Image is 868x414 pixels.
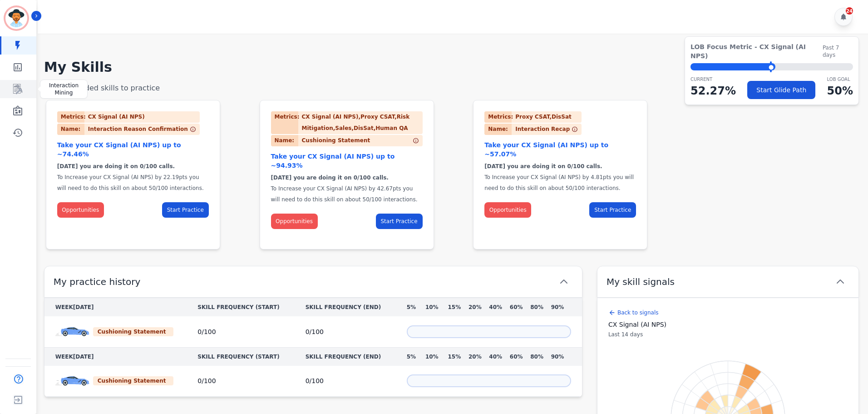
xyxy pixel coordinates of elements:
path: Agent Introduction, 20. Learning. [735,385,748,399]
div: Metrics: [57,111,84,123]
span: To Increase your CX Signal (AI NPS) by 42.67pts you will need to do this skill on about 50/100 in... [271,185,418,203]
div: Name: [271,135,298,146]
path: Customer Education, 20. Aware. [721,395,728,407]
div: Name: [57,124,84,135]
span: 0 / 100 [197,328,216,335]
span: 0 / 100 [306,328,324,335]
img: Bordered avatar [5,7,27,29]
span: Last 14 days [608,331,848,338]
span: LOB Focus Metric - CX Signal (AI NPS) [690,42,823,60]
div: Take your CX Signal (AI NPS) up to ~94.93% [271,152,423,170]
span: 0 / 100 [197,377,216,384]
span: [DATE] you are doing it on 0/100 calls. [484,163,602,170]
div: CX Signal (AI NPS) [88,111,148,123]
path: Agent Introduction, 20. Expert. [742,364,761,381]
path: Survey Education, 20. Learning. [700,390,715,404]
button: My skill signals chevron up [597,266,859,298]
div: Interaction Recap [484,124,570,135]
div: Take your CX Signal (AI NPS) up to ~74.46% [57,140,209,159]
th: 5% 10% 15% 20% 40% 60% 80% 90% [396,347,582,366]
th: WEEK [DATE] [44,298,187,316]
div: Proxy CSAT,DisSat [515,111,575,123]
button: Start Practice [376,214,423,229]
div: Metrics: [271,111,298,134]
button: Opportunities [271,214,318,229]
div: Cushioning Statement [271,135,370,146]
path: Agent Introduction, 20. Master. [739,374,755,390]
path: Open Ended Questions, 20. Learning. [746,398,760,411]
p: 50 % [827,83,853,99]
span: [DATE] you are doing it on 0/100 calls. [271,175,389,181]
div: Cushioning Statement [93,376,173,385]
svg: chevron up [558,276,569,287]
span: My practice history [54,275,140,288]
p: LOB Goal [827,76,853,83]
span: Recommended skills to practice [44,84,160,92]
path: Name Verification, 20. Learning. [695,398,710,411]
button: Opportunities [57,202,104,218]
th: SKILL FREQUENCY (START) [187,298,294,316]
div: Cushioning Statement [93,327,173,336]
th: SKILL FREQUENCY (END) [295,347,396,366]
span: 0 / 100 [306,377,324,384]
div: Name: [484,124,512,135]
h1: My Skills [44,59,859,75]
button: My practice history chevron up [44,266,582,298]
div: Metrics: [484,111,512,123]
span: CX Signal (AI NPS) [608,320,848,329]
button: Start Glide Path [747,81,815,99]
span: To Increase your CX Signal (AI NPS) by 22.19pts you will need to do this skill on about 50/100 in... [57,174,204,191]
th: WEEK [DATE] [44,347,187,366]
span: To Increase your CX Signal (AI NPS) by 4.81pts you will need to do this skill on about 50/100 int... [484,174,634,191]
th: 5% 10% 15% 20% 40% 60% 80% 90% [396,298,582,316]
p: 52.27 % [690,83,736,99]
span: Back to signals [617,309,659,316]
div: Interaction Reason Confirmation [57,124,188,135]
path: Survey Education, 20. Aware. [710,399,721,411]
div: ⬤ [690,63,775,70]
div: Take your CX Signal (AI NPS) up to ~57.07% [484,140,636,159]
button: Start Practice [589,202,636,218]
div: 24 [846,7,853,15]
p: CURRENT [690,76,736,83]
path: Agent Introduction, 20. Aware. [731,396,741,409]
button: Opportunities [484,202,531,218]
span: Past 7 days [823,44,853,59]
div: CX Signal (AI NPS),Proxy CSAT,Risk Mitigation,Sales,DisSat,Human QA [302,111,423,134]
span: My skill signals [607,275,675,288]
button: Start Practice [162,202,209,218]
svg: chevron up [835,276,846,287]
span: [DATE] you are doing it on 0/100 calls. [57,163,175,170]
th: SKILL FREQUENCY (START) [187,347,294,366]
th: SKILL FREQUENCY (END) [295,298,396,316]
